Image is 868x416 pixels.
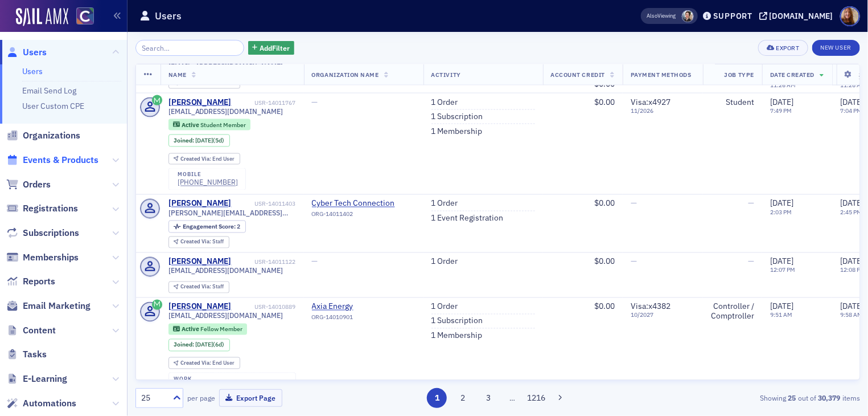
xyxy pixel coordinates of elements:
[631,71,692,79] span: Payment Methods
[183,223,237,231] span: Engagement Score :
[816,393,842,403] strong: 30,379
[631,301,670,312] span: Visa : x4382
[183,224,240,230] div: 2
[180,156,235,162] div: End User
[312,302,416,312] a: Axia Energy
[23,275,55,288] span: Reports
[16,8,68,26] a: SailAMX
[627,393,860,403] div: Showing out of items
[770,107,792,115] time: 7:49 PM
[840,301,863,312] span: [DATE]
[770,256,793,267] span: [DATE]
[594,301,615,312] span: $0.00
[248,41,295,55] button: AddFilter
[23,129,80,142] span: Organizations
[748,256,754,267] span: —
[770,209,792,217] time: 2:03 PM
[260,43,290,53] span: Add Filter
[786,393,798,403] strong: 25
[6,251,79,264] a: Memberships
[453,388,473,408] button: 2
[23,373,67,385] span: E-Learning
[200,121,246,129] span: Student Member
[770,301,793,312] span: [DATE]
[6,227,79,239] a: Subscriptions
[174,341,195,349] span: Joined :
[6,397,76,410] a: Automations
[180,155,212,162] span: Created Via :
[770,311,792,319] time: 9:51 AM
[187,393,215,403] label: per page
[178,172,238,178] div: mobile
[6,46,47,59] a: Users
[23,348,47,361] span: Tasks
[22,101,84,111] a: User Custom CPE
[840,81,866,89] time: 11:26 AM
[168,107,283,116] span: [EMAIL_ADDRESS][DOMAIN_NAME]
[168,134,230,147] div: Joined: 2025-08-29 00:00:00
[168,357,240,369] div: Created Via: End User
[431,199,458,209] a: 1 Order
[23,178,51,191] span: Orders
[840,107,862,115] time: 7:04 PM
[312,314,416,325] div: ORG-14010901
[312,256,318,267] span: —
[22,66,43,76] a: Users
[682,10,694,22] span: Pamela Galey-Coleman
[551,71,605,79] span: Account Credit
[526,388,546,408] button: 1216
[168,257,232,267] div: [PERSON_NAME]
[168,302,232,312] a: [PERSON_NAME]
[647,12,658,19] div: Also
[840,198,863,209] span: [DATE]
[174,376,234,383] div: work
[233,259,296,266] div: USR-14011122
[233,201,296,208] div: USR-14011403
[6,129,80,142] a: Organizations
[180,238,212,246] span: Created Via :
[770,71,814,79] span: Date Created
[168,312,283,320] span: [EMAIL_ADDRESS][DOMAIN_NAME]
[23,227,79,239] span: Subscriptions
[840,266,865,274] time: 12:08 PM
[725,71,754,79] span: Job Type
[23,397,76,410] span: Automations
[594,198,615,209] span: $0.00
[173,121,245,128] a: Active Student Member
[195,341,213,349] span: [DATE]
[770,97,793,107] span: [DATE]
[6,178,51,191] a: Orders
[6,300,90,312] a: Email Marketing
[180,360,212,367] span: Created Via :
[431,97,458,108] a: 1 Order
[141,392,166,404] div: 25
[594,256,615,267] span: $0.00
[182,121,200,129] span: Active
[219,389,282,407] button: Export Page
[168,267,283,275] span: [EMAIL_ADDRESS][DOMAIN_NAME]
[180,283,212,291] span: Created Via :
[312,199,416,209] span: Cyber Tech Connection
[6,202,78,215] a: Registrations
[312,211,416,222] div: ORG-14011402
[178,178,238,187] a: [PHONE_NUMBER]
[770,81,796,89] time: 11:26 AM
[23,324,56,337] span: Content
[168,97,232,108] a: [PERSON_NAME]
[431,127,483,137] a: 1 Membership
[840,97,863,107] span: [DATE]
[168,324,248,335] div: Active: Active: Fellow Member
[6,348,47,361] a: Tasks
[168,339,230,352] div: Joined: 2025-08-28 00:00:00
[713,11,752,21] div: Support
[840,256,863,267] span: [DATE]
[431,316,483,327] a: 1 Subscription
[711,302,754,322] div: Controller / Comptroller
[68,7,94,27] a: View Homepage
[312,71,379,79] span: Organization Name
[168,119,251,130] div: Active: Active: Student Member
[840,311,862,319] time: 9:58 AM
